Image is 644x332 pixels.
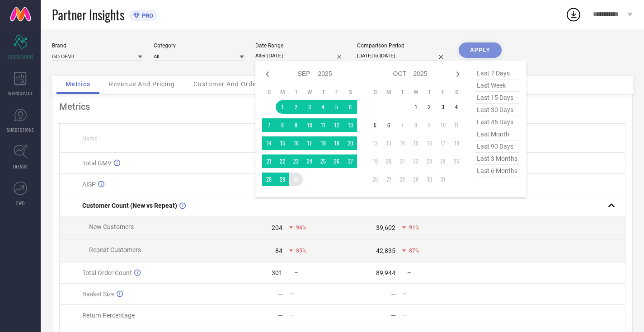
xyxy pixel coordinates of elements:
span: Name [82,136,97,142]
div: — [403,291,455,297]
div: 204 [272,224,282,231]
td: Sun Sep 14 2025 [262,136,276,150]
td: Mon Sep 15 2025 [276,136,289,150]
td: Thu Oct 23 2025 [423,154,436,168]
td: Thu Sep 11 2025 [316,118,330,132]
div: Previous month [262,69,273,79]
input: Select comparison period [357,51,447,61]
div: — [391,290,396,298]
td: Sat Oct 18 2025 [450,136,463,150]
div: 301 [272,269,282,276]
td: Fri Oct 03 2025 [436,100,450,114]
span: Return Percentage [82,312,135,319]
td: Sun Sep 21 2025 [262,154,276,168]
th: Saturday [450,89,463,96]
td: Wed Oct 22 2025 [409,154,423,168]
td: Mon Oct 13 2025 [382,136,395,150]
div: Category [154,42,244,49]
th: Tuesday [395,89,409,96]
span: Repeat Customers [89,246,141,253]
span: Partner Insights [52,5,124,24]
td: Mon Oct 06 2025 [382,118,395,132]
td: Tue Sep 16 2025 [289,136,303,150]
span: -85% [294,248,306,254]
th: Friday [436,89,450,96]
td: Tue Oct 21 2025 [395,154,409,168]
span: New Customers [89,223,134,230]
div: Date Range [255,42,346,49]
td: Tue Oct 14 2025 [395,136,409,150]
span: SUGGESTIONS [7,126,34,133]
td: Thu Oct 02 2025 [423,100,436,114]
span: Basket Size [82,290,114,298]
td: Fri Sep 12 2025 [330,118,343,132]
td: Sat Sep 06 2025 [343,100,357,114]
th: Friday [330,89,343,96]
td: Sun Oct 05 2025 [368,118,382,132]
div: Comparison Period [357,42,447,49]
div: 39,602 [376,224,395,231]
span: WORKSPACE [8,90,33,97]
span: — [294,270,298,276]
td: Thu Oct 30 2025 [423,173,436,186]
span: Total Order Count [82,269,132,276]
td: Fri Sep 19 2025 [330,136,343,150]
span: Revenue And Pricing [109,80,175,88]
td: Wed Oct 15 2025 [409,136,423,150]
td: Sat Oct 11 2025 [450,118,463,132]
td: Sat Sep 20 2025 [343,136,357,150]
td: Thu Oct 16 2025 [423,136,436,150]
td: Sun Sep 07 2025 [262,118,276,132]
td: Thu Oct 09 2025 [423,118,436,132]
td: Fri Oct 10 2025 [436,118,450,132]
div: — [391,312,396,319]
span: last 30 days [475,104,520,116]
td: Wed Sep 03 2025 [303,100,316,114]
td: Tue Sep 02 2025 [289,100,303,114]
span: FWD [16,200,25,206]
th: Tuesday [289,89,303,96]
td: Sat Sep 27 2025 [343,154,357,168]
td: Tue Oct 28 2025 [395,173,409,186]
span: last 6 months [475,165,520,177]
td: Wed Oct 01 2025 [409,100,423,114]
span: last 90 days [475,140,520,153]
td: Mon Oct 27 2025 [382,173,395,186]
span: last 15 days [475,92,520,104]
td: Sun Sep 28 2025 [262,173,276,186]
td: Mon Sep 29 2025 [276,173,289,186]
div: — [278,290,283,298]
div: Next month [452,69,463,79]
div: — [290,312,342,318]
td: Tue Oct 07 2025 [395,118,409,132]
td: Fri Oct 31 2025 [436,173,450,186]
td: Sun Oct 19 2025 [368,154,382,168]
td: Thu Sep 18 2025 [316,136,330,150]
th: Monday [276,89,289,96]
th: Saturday [343,89,357,96]
span: last 45 days [475,116,520,128]
td: Wed Sep 24 2025 [303,154,316,168]
div: — [403,312,455,318]
th: Wednesday [409,89,423,96]
input: Select date range [255,51,346,61]
td: Tue Sep 30 2025 [289,173,303,186]
span: -87% [407,248,419,254]
span: — [407,270,411,276]
span: Customer Count (New vs Repeat) [82,202,177,209]
div: Open download list [565,6,582,23]
th: Sunday [368,89,382,96]
th: Wednesday [303,89,316,96]
td: Mon Sep 22 2025 [276,154,289,168]
th: Sunday [262,89,276,96]
td: Sat Oct 25 2025 [450,154,463,168]
span: Total GMV [82,159,112,167]
td: Wed Sep 10 2025 [303,118,316,132]
span: Customer And Orders [193,80,263,88]
td: Tue Sep 09 2025 [289,118,303,132]
td: Mon Oct 20 2025 [382,154,395,168]
span: Metrics [66,80,90,88]
td: Wed Sep 17 2025 [303,136,316,150]
span: last 7 days [475,67,520,79]
span: AISP [82,181,96,188]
